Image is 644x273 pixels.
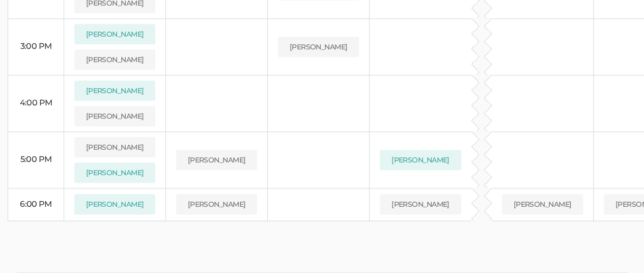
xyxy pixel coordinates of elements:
[278,37,359,57] button: [PERSON_NAME]
[593,224,644,273] iframe: Chat Widget
[74,137,155,157] button: [PERSON_NAME]
[380,194,461,214] button: [PERSON_NAME]
[380,150,461,170] button: [PERSON_NAME]
[176,150,257,170] button: [PERSON_NAME]
[74,194,155,214] button: [PERSON_NAME]
[176,194,257,214] button: [PERSON_NAME]
[74,24,155,44] button: [PERSON_NAME]
[18,41,53,52] div: 3:00 PM
[18,97,53,109] div: 4:00 PM
[74,106,155,126] button: [PERSON_NAME]
[74,49,155,70] button: [PERSON_NAME]
[18,199,53,210] div: 6:00 PM
[74,162,155,183] button: [PERSON_NAME]
[18,154,53,166] div: 5:00 PM
[502,194,583,214] button: [PERSON_NAME]
[74,80,155,101] button: [PERSON_NAME]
